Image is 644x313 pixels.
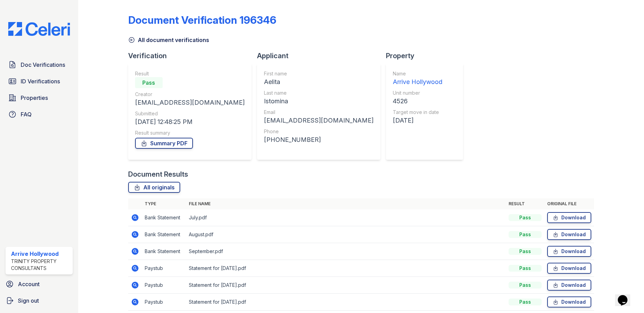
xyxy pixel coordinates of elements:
div: Document Results [128,169,188,179]
th: Original file [544,198,594,209]
a: Doc Verifications [6,58,73,72]
div: Target move in date [393,109,442,116]
div: First name [264,70,374,77]
td: July.pdf [186,209,506,226]
a: Download [547,246,591,257]
a: Sign out [3,294,75,307]
td: Statement for [DATE].pdf [186,277,506,294]
div: Document Verification 196346 [128,14,276,26]
div: [DATE] 12:48:25 PM [135,117,245,127]
span: Doc Verifications [21,61,65,69]
div: Submitted [135,110,245,117]
a: FAQ [6,107,73,121]
img: CE_Logo_Blue-a8612792a0a2168367f1c8372b55b34899dd931a85d93a1a3d3e32e68fde9ad4.png [3,22,75,36]
a: ID Verifications [6,74,73,88]
td: Bank Statement [142,209,186,226]
td: August.pdf [186,226,506,243]
div: Property [386,51,469,61]
div: Creator [135,91,245,98]
td: Bank Statement [142,243,186,260]
span: FAQ [21,110,32,118]
div: [DATE] [393,116,442,125]
th: File name [186,198,506,209]
td: September.pdf [186,243,506,260]
div: Verification [128,51,257,61]
div: Email [264,109,374,116]
div: Pass [509,265,542,272]
div: Unit number [393,90,442,96]
div: Pass [135,77,163,88]
th: Type [142,198,186,209]
div: Name [393,70,442,77]
div: Result summary [135,129,245,136]
a: Account [3,277,75,291]
span: Properties [21,94,48,102]
div: Result [135,70,245,77]
a: Download [547,296,591,307]
div: Applicant [257,51,386,61]
div: Phone [264,128,374,135]
div: Arrive Hollywood [393,77,442,87]
div: Pass [509,214,542,221]
a: Download [547,280,591,291]
td: Paystub [142,277,186,294]
div: Last name [264,90,374,96]
div: [PHONE_NUMBER] [264,135,374,145]
div: Aelita [264,77,374,87]
span: Account [18,280,40,288]
td: Statement for [DATE].pdf [186,260,506,277]
div: Arrive Hollywood [11,250,70,258]
a: Download [547,229,591,240]
a: Download [547,212,591,223]
td: Statement for [DATE].pdf [186,294,506,311]
td: Paystub [142,260,186,277]
th: Result [506,198,544,209]
a: Download [547,263,591,274]
span: ID Verifications [21,77,60,85]
div: Pass [509,282,542,289]
a: All document verifications [128,36,209,44]
div: Pass [509,231,542,238]
div: Pass [509,248,542,255]
a: Summary PDF [135,138,193,149]
iframe: chat widget [615,285,637,306]
a: Properties [6,91,73,105]
div: Istomina [264,96,374,106]
div: [EMAIL_ADDRESS][DOMAIN_NAME] [135,98,245,107]
div: [EMAIL_ADDRESS][DOMAIN_NAME] [264,116,374,125]
span: Sign out [18,296,39,305]
div: Trinity Property Consultants [11,258,70,272]
td: Bank Statement [142,226,186,243]
a: All originals [128,182,180,193]
td: Paystub [142,294,186,311]
div: Pass [509,299,542,305]
div: 4526 [393,96,442,106]
a: Name Arrive Hollywood [393,70,442,87]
